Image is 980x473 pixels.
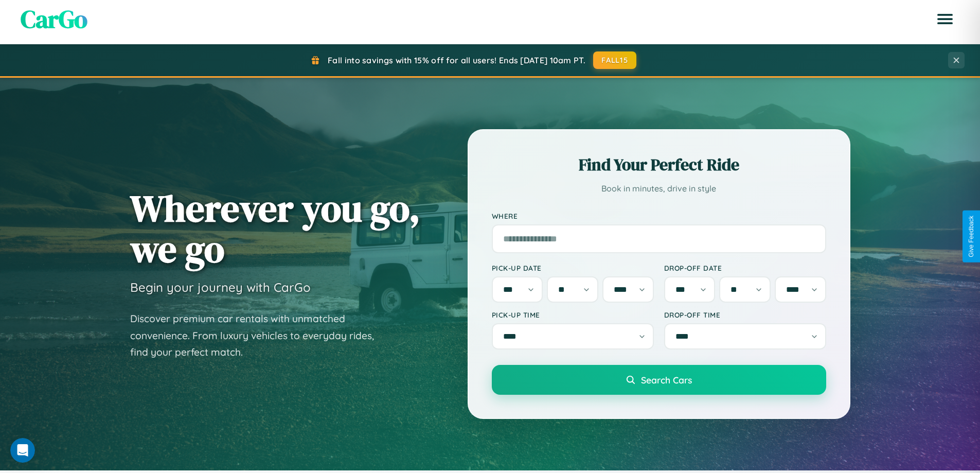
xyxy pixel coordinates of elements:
[968,216,975,257] div: Give Feedback
[130,310,387,361] p: Discover premium car rentals with unmatched convenience. From luxury vehicles to everyday rides, ...
[931,5,959,33] button: Open menu
[130,279,311,295] h3: Begin your journey with CarGo
[21,2,87,36] span: CarGo
[641,374,692,386] span: Search Cars
[492,212,826,220] label: Where
[492,365,826,395] button: Search Cars
[492,310,654,319] label: Pick-up Time
[492,181,826,196] p: Book in minutes, drive in style
[328,55,585,65] span: Fall into savings with 15% off for all users! Ends [DATE] 10am PT.
[130,188,420,269] h1: Wherever you go, we go
[664,264,826,272] label: Drop-off Date
[593,51,636,69] button: FALL15
[492,264,654,272] label: Pick-up Date
[10,438,35,463] iframe: Intercom live chat
[492,153,826,176] h2: Find Your Perfect Ride
[664,310,826,319] label: Drop-off Time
